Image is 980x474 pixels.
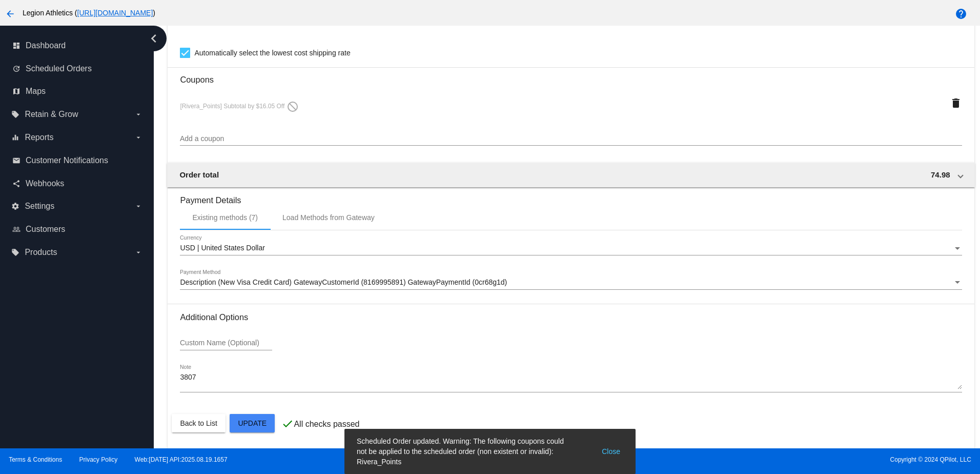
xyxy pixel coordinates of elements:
[26,156,108,165] span: Customer Notifications
[12,83,142,100] a: map Maps
[192,213,258,222] div: Existing methods (7)
[180,339,272,347] input: Custom Name (Optional)
[180,67,962,85] h3: Coupons
[12,175,142,192] a: share Webhooks
[26,41,66,50] span: Dashboard
[134,202,142,210] i: arrow_drop_down
[179,170,219,179] span: Order total
[294,420,359,429] p: All checks passed
[12,221,142,238] a: people_outline Customers
[955,8,967,20] mat-icon: help
[12,61,142,77] a: update Scheduled Orders
[931,170,950,179] span: 74.98
[25,133,53,142] span: Reports
[11,133,19,142] i: equalizer
[11,110,19,118] i: local_offer
[26,225,65,234] span: Customers
[180,312,962,322] h3: Additional Options
[172,414,225,432] button: Back to List
[4,8,16,20] mat-icon: arrow_back
[26,179,64,188] span: Webhooks
[12,42,21,50] i: dashboard
[12,152,142,169] a: email Customer Notifications
[599,436,623,467] button: Close
[25,110,78,119] span: Retain & Grow
[950,97,962,109] mat-icon: delete
[134,248,142,256] i: arrow_drop_down
[12,37,142,54] a: dashboard Dashboard
[167,163,974,187] mat-expansion-panel-header: Order total 74.98
[230,414,275,432] button: Update
[194,47,350,59] span: Automatically select the lowest cost shipping rate
[180,278,507,286] span: Description (New Visa Credit Card) GatewayCustomerId (8169995891) GatewayPaymentId (0cr68g1d)
[26,87,46,96] span: Maps
[11,248,19,256] i: local_offer
[180,244,264,252] span: USD | United States Dollar
[180,188,962,205] h3: Payment Details
[180,103,298,110] span: [Rivera_Points] Subtotal by $16.05 Off
[12,180,21,188] i: share
[23,9,155,17] span: Legion Athletics ( )
[180,419,217,427] span: Back to List
[134,110,142,118] i: arrow_drop_down
[25,248,57,257] span: Products
[79,456,118,463] a: Privacy Policy
[134,133,142,142] i: arrow_drop_down
[146,30,162,47] i: chevron_left
[12,156,21,165] i: email
[12,87,21,95] i: map
[135,456,228,463] a: Web:[DATE] API:2025.08.19.1657
[282,213,375,222] div: Load Methods from Gateway
[281,418,294,430] mat-icon: check
[12,225,21,233] i: people_outline
[77,9,153,17] a: [URL][DOMAIN_NAME]
[238,419,267,427] span: Update
[26,64,92,73] span: Scheduled Orders
[499,456,971,463] span: Copyright © 2024 QPilot, LLC
[12,65,21,73] i: update
[180,135,962,143] input: Add a coupon
[25,202,54,211] span: Settings
[180,244,962,252] mat-select: Currency
[287,101,299,113] mat-icon: do_not_disturb
[180,279,962,287] mat-select: Payment Method
[11,202,19,210] i: settings
[9,456,62,463] a: Terms & Conditions
[357,436,623,467] simple-snack-bar: Scheduled Order updated. Warning: The following coupons could not be applied to the scheduled ord...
